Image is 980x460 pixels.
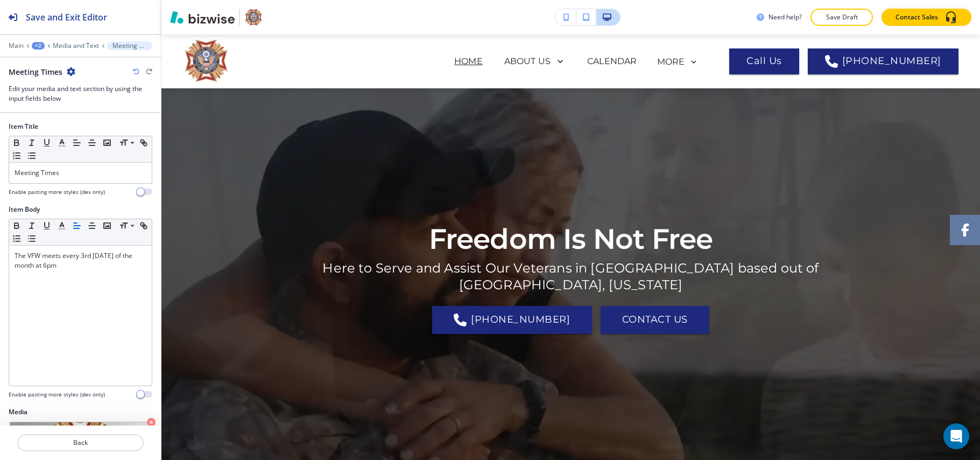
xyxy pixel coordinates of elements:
div: Open Intercom Messenger [943,423,969,449]
p: The VFW meets every 3rd [DATE] of the month at 6pm [15,251,146,270]
button: +2 [32,42,45,50]
a: Social media link to facebook account [950,215,980,245]
h2: Media [9,407,152,417]
button: Call Us [729,48,799,74]
img: Your Logo [244,9,263,26]
h2: Meeting Times [9,66,62,78]
img: VFW 4087 [183,39,291,82]
button: Back [17,434,144,451]
a: [PHONE_NUMBER] [432,306,591,334]
button: CONTACT US [601,306,709,334]
p: Back [18,438,143,448]
h3: Need help? [769,12,802,22]
h3: Edit your media and text section by using the input fields below [9,84,152,103]
h2: Item Body [9,205,40,214]
img: Bizwise Logo [170,11,235,24]
button: Meeting Times [107,41,152,50]
h2: Save and Exit Editor [26,11,107,24]
h1: Freedom Is Not Free [429,221,713,257]
p: Meeting Times [112,42,147,50]
button: Main [9,42,24,50]
button: Save Draft [810,9,873,26]
p: CALENDAR [587,55,637,68]
h4: Enable pasting more styles (dev only) [9,188,105,196]
p: Meeting Times [15,168,146,178]
p: Save Draft [824,12,859,22]
div: MORE [657,52,713,69]
p: ABOUT US [504,55,551,68]
a: [PHONE_NUMBER] [808,48,958,74]
h4: Enable pasting more styles (dev only) [9,391,105,399]
p: Contact Sales [896,12,938,22]
h2: Item Title [9,122,38,131]
p: MORE [657,57,685,67]
button: Media and Text [53,42,99,50]
p: HOME [454,55,483,68]
p: Here to Serve and Assist Our Veterans in [GEOGRAPHIC_DATA] based out of [GEOGRAPHIC_DATA], [US_ST... [256,260,886,293]
button: Contact Sales [882,9,971,26]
